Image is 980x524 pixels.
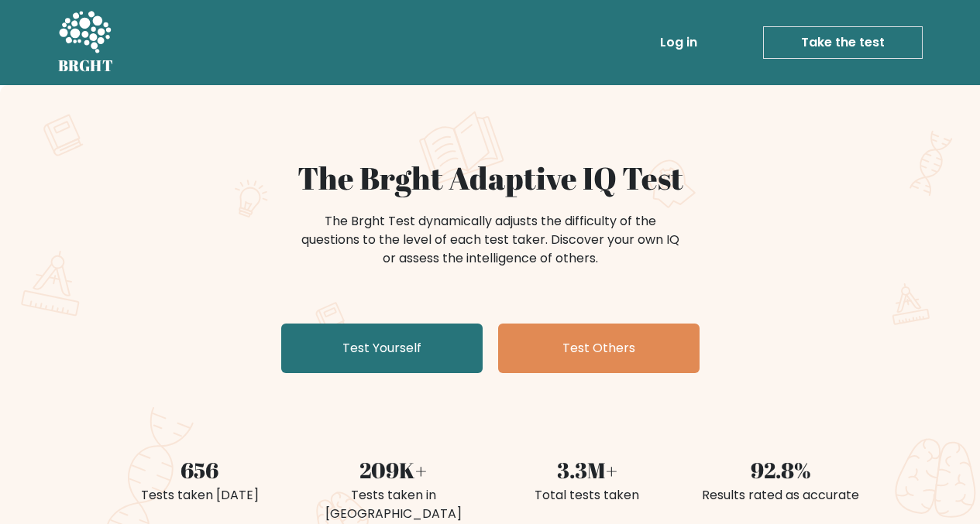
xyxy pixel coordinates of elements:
[500,454,675,486] div: 3.3M+
[693,454,868,486] div: 92.8%
[58,6,114,79] a: BRGHT
[112,454,287,486] div: 656
[763,26,923,59] a: Take the test
[306,454,481,486] div: 209K+
[693,486,868,505] div: Results rated as accurate
[297,212,684,268] div: The Brght Test dynamically adjusts the difficulty of the questions to the level of each test take...
[500,486,675,505] div: Total tests taken
[498,324,700,373] a: Test Others
[112,486,287,505] div: Tests taken [DATE]
[306,486,481,523] div: Tests taken in [GEOGRAPHIC_DATA]
[281,324,483,373] a: Test Yourself
[112,159,868,197] h1: The Brght Adaptive IQ Test
[58,57,114,75] h5: BRGHT
[654,27,703,58] a: Log in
